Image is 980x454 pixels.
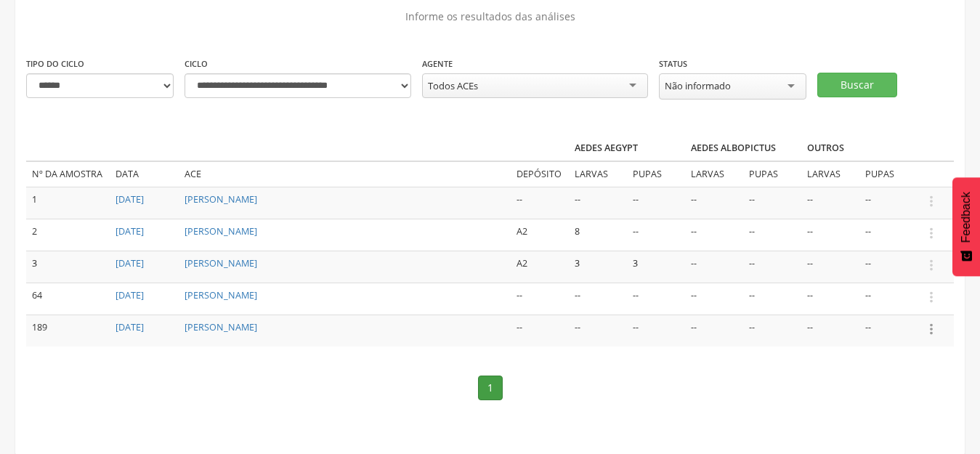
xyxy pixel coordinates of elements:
[511,219,569,251] td: A2
[859,219,918,251] td: --
[743,161,801,187] td: Pupas
[923,289,939,305] i: 
[116,321,144,333] a: [DATE]
[743,315,801,346] td: --
[627,283,685,315] td: --
[185,58,208,70] label: Ciclo
[743,283,801,315] td: --
[185,193,257,206] a: [PERSON_NAME]
[116,225,144,238] a: [DATE]
[923,257,939,273] i: 
[627,161,685,187] td: Pupas
[569,315,627,346] td: --
[627,315,685,346] td: --
[569,219,627,251] td: 8
[26,219,110,251] td: 2
[110,161,179,187] td: Data
[26,315,110,346] td: 189
[428,79,478,92] div: Todos ACEs
[923,321,939,337] i: 
[685,136,801,161] th: Aedes albopictus
[685,161,743,187] td: Larvas
[801,187,859,219] td: --
[478,376,503,400] a: 1
[801,161,859,187] td: Larvas
[26,251,110,283] td: 3
[923,225,939,241] i: 
[26,283,110,315] td: 64
[185,257,257,269] a: [PERSON_NAME]
[685,315,743,346] td: --
[185,289,257,301] a: [PERSON_NAME]
[801,136,918,161] th: Outros
[26,7,954,27] p: Informe os resultados das análises
[511,283,569,315] td: --
[743,187,801,219] td: --
[743,219,801,251] td: --
[116,193,144,206] a: [DATE]
[179,161,511,187] td: ACE
[659,58,687,70] label: Status
[923,193,939,209] i: 
[569,187,627,219] td: --
[817,73,897,97] button: Buscar
[685,283,743,315] td: --
[511,251,569,283] td: A2
[185,225,257,238] a: [PERSON_NAME]
[665,79,731,92] div: Não informado
[859,283,918,315] td: --
[743,251,801,283] td: --
[26,161,110,187] td: Nº da amostra
[859,187,918,219] td: --
[511,315,569,346] td: --
[801,219,859,251] td: --
[859,315,918,346] td: --
[185,321,257,333] a: [PERSON_NAME]
[952,177,980,276] button: Feedback - Mostrar pesquisa
[627,219,685,251] td: --
[569,251,627,283] td: 3
[685,187,743,219] td: --
[859,251,918,283] td: --
[685,251,743,283] td: --
[627,251,685,283] td: 3
[859,161,918,187] td: Pupas
[685,219,743,251] td: --
[116,289,144,301] a: [DATE]
[801,315,859,346] td: --
[569,283,627,315] td: --
[26,58,84,70] label: Tipo do ciclo
[627,187,685,219] td: --
[26,187,110,219] td: 1
[511,161,569,187] td: Depósito
[116,257,144,269] a: [DATE]
[569,136,685,161] th: Aedes aegypt
[511,187,569,219] td: --
[569,161,627,187] td: Larvas
[801,251,859,283] td: --
[422,58,453,70] label: Agente
[801,283,859,315] td: --
[960,192,973,243] span: Feedback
